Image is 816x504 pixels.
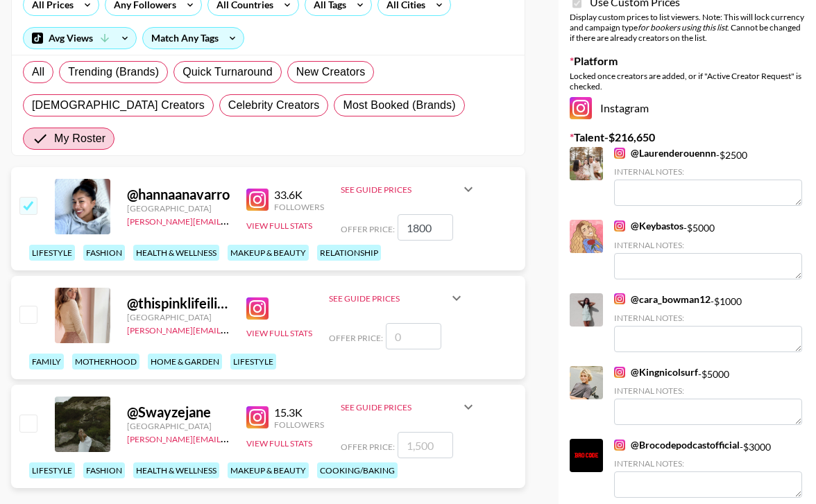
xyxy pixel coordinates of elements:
[343,97,455,114] span: Most Booked (Brands)
[317,245,381,261] div: relationship
[614,147,802,206] div: - $ 2500
[274,419,324,430] div: Followers
[182,64,273,80] span: Quick Turnaround
[32,64,44,80] span: All
[341,173,477,206] div: See Guide Prices
[341,390,477,424] div: See Guide Prices
[638,22,727,33] em: for bookers using this list
[274,188,324,202] div: 33.6K
[127,295,230,312] div: @ thispinklifeilive
[72,354,139,370] div: motherhood
[148,354,222,370] div: home & garden
[127,312,230,322] div: [GEOGRAPHIC_DATA]
[274,202,324,212] div: Followers
[614,313,802,323] div: Internal Notes:
[246,220,312,231] button: View Full Stats
[246,438,312,449] button: View Full Stats
[228,462,309,478] div: makeup & beauty
[274,406,324,419] div: 15.3K
[83,462,125,478] div: fashion
[127,421,230,431] div: [GEOGRAPHIC_DATA]
[127,322,398,336] a: [PERSON_NAME][EMAIL_ADDRESS][PERSON_NAME][DOMAIN_NAME]
[246,328,312,338] button: View Full Stats
[614,293,802,352] div: - $ 1000
[228,245,309,261] div: makeup & beauty
[133,462,219,478] div: health & wellness
[386,323,441,349] input: 0
[54,130,105,147] span: My Roster
[230,354,276,370] div: lifestyle
[83,245,125,261] div: fashion
[127,186,230,203] div: @ hannaanavarro
[614,166,802,177] div: Internal Notes:
[341,224,395,234] span: Offer Price:
[127,214,398,227] a: [PERSON_NAME][EMAIL_ADDRESS][PERSON_NAME][DOMAIN_NAME]
[24,28,136,49] div: Avg Views
[398,214,453,241] input: 1,800
[614,293,711,306] a: @cara_bowman12
[398,432,453,458] input: 1,500
[614,439,802,498] div: - $ 3000
[29,462,75,478] div: lifestyle
[614,148,625,159] img: Instagram
[246,189,269,211] img: Instagram
[133,245,219,261] div: health & wellness
[614,439,740,451] a: @Brocodepodcastofficial
[329,293,448,304] div: See Guide Prices
[317,462,398,478] div: cooking/baking
[570,54,805,68] label: Platform
[341,184,460,195] div: See Guide Prices
[68,64,159,80] span: Trending (Brands)
[614,458,802,469] div: Internal Notes:
[32,97,205,114] span: [DEMOGRAPHIC_DATA] Creators
[614,366,802,425] div: - $ 5000
[296,64,366,80] span: New Creators
[127,403,230,421] div: @ Swayzejane
[614,366,698,379] a: @Kingnicolsurf
[341,402,460,412] div: See Guide Prices
[143,28,244,49] div: Match Any Tags
[614,385,802,396] div: Internal Notes:
[329,333,383,343] span: Offer Price:
[570,130,805,144] label: Talent - $ 216,650
[570,12,805,43] div: Display custom prices to list viewers. Note: This will lock currency and campaign type . Cannot b...
[614,240,802,250] div: Internal Notes:
[29,354,64,370] div: family
[570,71,805,92] div: Locked once creators are added, or if "Active Creator Request" is checked.
[341,442,395,452] span: Offer Price:
[127,431,398,444] a: [PERSON_NAME][EMAIL_ADDRESS][PERSON_NAME][DOMAIN_NAME]
[614,440,625,451] img: Instagram
[246,297,269,320] img: Instagram
[127,203,230,214] div: [GEOGRAPHIC_DATA]
[614,220,683,232] a: @Keybastos
[614,220,625,232] img: Instagram
[228,97,320,114] span: Celebrity Creators
[29,245,75,261] div: lifestyle
[614,293,625,304] img: Instagram
[614,220,802,279] div: - $ 5000
[246,406,269,428] img: Instagram
[614,147,716,159] a: @Laurenderouennn
[570,97,805,119] div: Instagram
[614,367,625,378] img: Instagram
[570,97,592,119] img: Instagram
[329,281,465,315] div: See Guide Prices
